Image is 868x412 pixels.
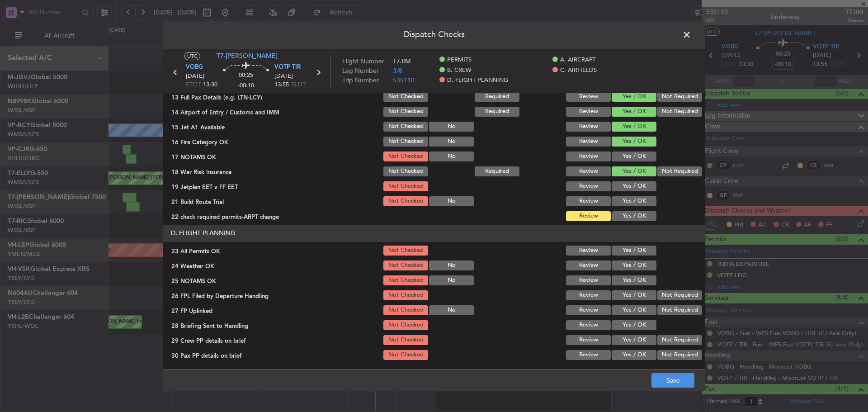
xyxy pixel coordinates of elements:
[657,166,702,176] button: Not Required
[657,350,702,360] button: Not Required
[657,290,702,300] button: Not Required
[657,335,702,345] button: Not Required
[163,21,705,48] header: Dispatch Checks
[657,305,702,315] button: Not Required
[657,92,702,102] button: Not Required
[657,107,702,117] button: Not Required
